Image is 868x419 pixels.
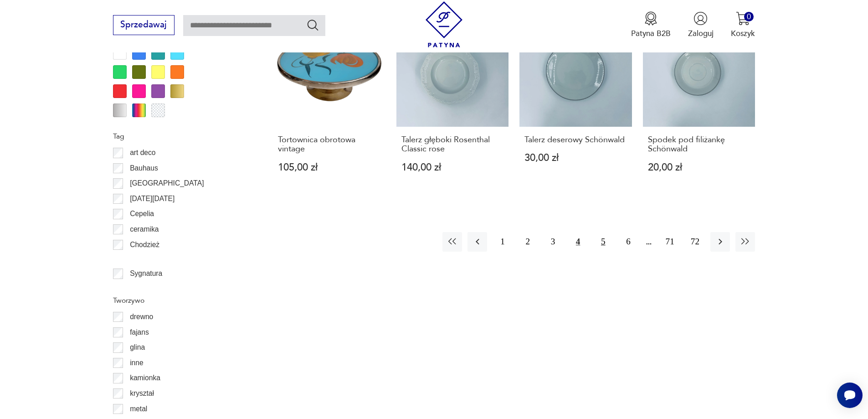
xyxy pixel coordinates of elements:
[524,153,627,163] p: 30,00 zł
[685,232,705,252] button: 72
[631,11,671,39] a: Ikona medaluPatyna B2B
[401,163,504,172] p: 140,00 zł
[524,135,627,145] h3: Talerz deserowy Schönwald
[130,223,159,235] p: ceramika
[130,193,175,205] p: [DATE][DATE]
[688,28,714,39] p: Zaloguj
[543,232,563,252] button: 3
[130,403,147,415] p: metal
[113,130,247,142] p: Tag
[278,135,380,154] h3: Tortownica obrotowa vintage
[493,232,512,252] button: 1
[837,383,863,408] iframe: Smartsupp widget button
[273,14,385,194] a: Tortownica obrotowa vintageTortownica obrotowa vintage105,00 zł
[130,239,159,251] p: Chodzież
[130,177,204,189] p: [GEOGRAPHIC_DATA]
[736,11,750,26] img: Ikona koszyka
[593,232,613,252] button: 5
[693,11,708,26] img: Ikonka użytkownika
[631,28,671,39] p: Patyna B2B
[731,11,755,39] button: 0Koszyk
[688,11,714,39] button: Zaloguj
[130,372,160,384] p: kamionka
[618,232,638,252] button: 6
[568,232,588,252] button: 4
[644,11,658,26] img: Ikona medalu
[648,135,750,154] h3: Spodek pod filiżankę Schönwald
[401,135,504,154] h3: Talerz głęboki Rosenthal Classic rose
[643,14,755,194] a: Spodek pod filiżankę SchönwaldSpodek pod filiżankę Schönwald20,00 zł
[130,341,145,353] p: glina
[660,232,680,252] button: 71
[519,14,632,194] a: Talerz deserowy SchönwaldTalerz deserowy Schönwald30,00 zł
[631,11,671,39] button: Patyna B2B
[731,28,755,39] p: Koszyk
[113,15,175,35] button: Sprzedawaj
[130,357,143,369] p: inne
[130,162,158,174] p: Bauhaus
[396,14,509,194] a: Talerz głęboki Rosenthal Classic roseTalerz głęboki Rosenthal Classic rose140,00 zł
[648,163,750,172] p: 20,00 zł
[130,311,153,323] p: drewno
[130,268,162,279] p: Sygnatura
[130,147,155,159] p: art deco
[744,12,754,21] div: 0
[113,295,247,306] p: Tworzywo
[130,208,154,220] p: Cepelia
[130,254,157,266] p: Ćmielów
[130,326,149,338] p: fajans
[306,18,319,31] button: Szukaj
[518,232,538,252] button: 2
[113,22,175,29] a: Sprzedawaj
[421,1,467,47] img: Patyna - sklep z meblami i dekoracjami vintage
[130,388,154,399] p: kryształ
[278,163,380,172] p: 105,00 zł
